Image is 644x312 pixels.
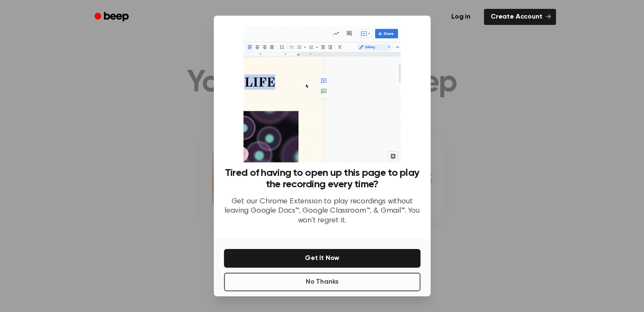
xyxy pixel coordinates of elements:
[224,249,420,268] button: Get It Now
[443,7,479,27] a: Log in
[243,26,401,162] img: Beep extension in action
[484,9,556,25] a: Create Account
[224,197,420,226] p: Get our Chrome Extension to play recordings without leaving Google Docs™, Google Classroom™, & Gm...
[224,273,420,291] button: No Thanks
[88,9,136,25] a: Beep
[224,167,420,190] h3: Tired of having to open up this page to play the recording every time?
